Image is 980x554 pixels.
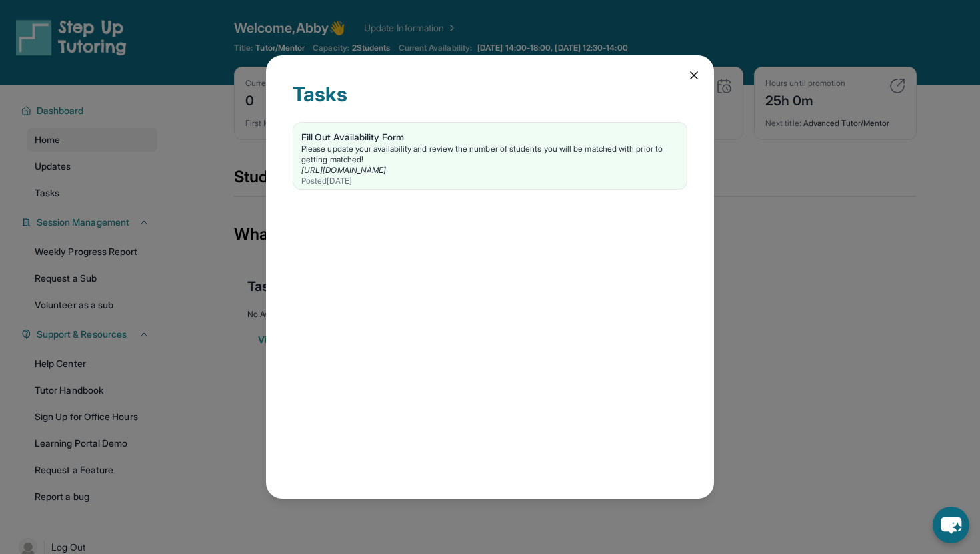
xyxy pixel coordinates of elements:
div: Please update your availability and review the number of students you will be matched with prior ... [301,144,679,165]
a: [URL][DOMAIN_NAME] [301,165,386,175]
div: Posted [DATE] [301,176,679,186]
div: Tasks [293,82,687,122]
a: Fill Out Availability FormPlease update your availability and review the number of students you w... [293,123,687,189]
button: chat-button [933,507,969,543]
div: Fill Out Availability Form [301,131,679,144]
